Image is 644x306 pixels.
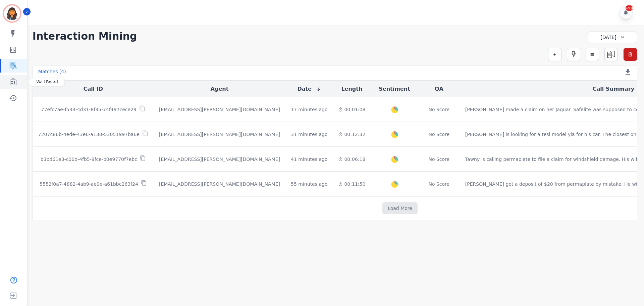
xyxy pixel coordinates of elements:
div: 00:06:18 [338,156,365,163]
button: Load More [382,202,418,214]
div: 17 minutes ago [291,106,327,113]
p: b3bd61e3-c00d-4fb5-9fce-b0e9770f7ebc [41,156,137,163]
div: [EMAIL_ADDRESS][PERSON_NAME][DOMAIN_NAME] [159,181,280,187]
div: No Score [428,181,449,187]
div: 00:12:32 [338,131,365,138]
div: [EMAIL_ADDRESS][PERSON_NAME][DOMAIN_NAME] [159,106,280,113]
div: No Score [428,156,449,163]
div: [EMAIL_ADDRESS][PERSON_NAME][DOMAIN_NAME] [159,131,280,138]
div: 41 minutes ago [291,156,327,163]
div: No Score [428,106,449,113]
p: 7207c86b-4ede-43e6-a130-53051997ba6e [38,131,140,138]
div: Matches ( 4 ) [38,68,66,78]
img: Bordered avatar [4,5,20,21]
div: 00:01:08 [338,106,365,113]
h1: Interaction Mining [33,30,137,42]
button: Date [297,85,321,93]
div: No Score [428,131,449,138]
div: 00:11:50 [338,181,365,187]
button: QA [435,85,443,93]
p: 77efc7ae-f533-4d31-8f35-74f497cece29 [41,106,137,113]
button: Call ID [84,85,103,93]
div: [DATE] [588,32,637,43]
p: 5552f0a7-4882-4ab9-ae9e-a61bbc263f24 [40,181,138,187]
div: 31 minutes ago [291,131,327,138]
button: Agent [211,85,229,93]
div: +99 [626,5,633,11]
div: [EMAIL_ADDRESS][PERSON_NAME][DOMAIN_NAME] [159,156,280,163]
button: Sentiment [379,85,410,93]
button: Length [341,85,362,93]
div: 55 minutes ago [291,181,327,187]
button: Call Summary [593,85,634,93]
